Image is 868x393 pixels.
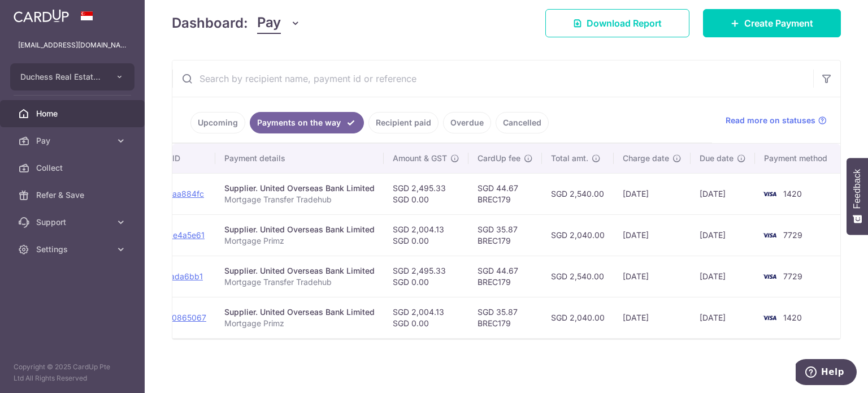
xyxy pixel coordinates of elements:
[20,71,104,83] span: Duchess Real Estate Investment Pte Ltd
[443,112,491,133] a: Overdue
[190,112,245,133] a: Upcoming
[368,112,439,133] a: Recipient paid
[18,40,127,51] p: [EMAIL_ADDRESS][DOMAIN_NAME]
[257,12,301,34] button: Pay
[172,61,813,97] input: Search by recipient name, payment id or reference
[691,297,755,338] td: [DATE]
[224,235,375,247] p: Mortgage Primz
[478,153,520,164] span: CardUp fee
[542,256,614,297] td: SGD 2,540.00
[36,162,111,174] span: Collect
[614,173,691,214] td: [DATE]
[700,153,734,164] span: Due date
[614,214,691,256] td: [DATE]
[691,173,755,214] td: [DATE]
[852,169,862,209] span: Feedback
[468,297,542,338] td: SGD 35.87 BREC179
[384,173,468,214] td: SGD 2,495.33 SGD 0.00
[36,217,111,228] span: Support
[36,189,111,201] span: Refer & Save
[758,187,781,201] img: Bank Card
[744,16,813,30] span: Create Payment
[783,271,802,281] span: 7729
[10,63,134,90] button: Duchess Real Estate Investment Pte Ltd
[703,9,841,37] a: Create Payment
[36,108,111,119] span: Home
[758,270,781,283] img: Bank Card
[224,318,375,329] p: Mortgage Primz
[758,311,781,325] img: Bank Card
[384,256,468,297] td: SGD 2,495.33 SGD 0.00
[36,244,111,255] span: Settings
[758,228,781,242] img: Bank Card
[224,265,375,277] div: Supplier. United Overseas Bank Limited
[551,153,588,164] span: Total amt.
[783,313,802,322] span: 1420
[587,16,662,30] span: Download Report
[496,112,549,133] a: Cancelled
[384,214,468,256] td: SGD 2,004.13 SGD 0.00
[257,12,281,34] span: Pay
[215,144,384,173] th: Payment details
[545,9,689,37] a: Download Report
[796,359,857,387] iframe: Opens a widget where you can find more information
[36,135,111,146] span: Pay
[393,153,447,164] span: Amount & GST
[224,306,375,318] div: Supplier. United Overseas Bank Limited
[468,256,542,297] td: SGD 44.67 BREC179
[783,230,802,240] span: 7729
[224,277,375,288] p: Mortgage Transfer Tradehub
[468,173,542,214] td: SGD 44.67 BREC179
[468,214,542,256] td: SGD 35.87 BREC179
[542,297,614,338] td: SGD 2,040.00
[224,224,375,235] div: Supplier. United Overseas Bank Limited
[726,115,827,126] a: Read more on statuses
[172,13,248,33] h4: Dashboard:
[614,297,691,338] td: [DATE]
[14,9,69,23] img: CardUp
[224,183,375,194] div: Supplier. United Overseas Bank Limited
[384,297,468,338] td: SGD 2,004.13 SGD 0.00
[783,189,802,198] span: 1420
[224,194,375,205] p: Mortgage Transfer Tradehub
[623,153,669,164] span: Charge date
[691,256,755,297] td: [DATE]
[542,173,614,214] td: SGD 2,540.00
[755,144,841,173] th: Payment method
[726,115,815,126] span: Read more on statuses
[542,214,614,256] td: SGD 2,040.00
[250,112,364,133] a: Payments on the way
[847,158,868,235] button: Feedback - Show survey
[691,214,755,256] td: [DATE]
[614,256,691,297] td: [DATE]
